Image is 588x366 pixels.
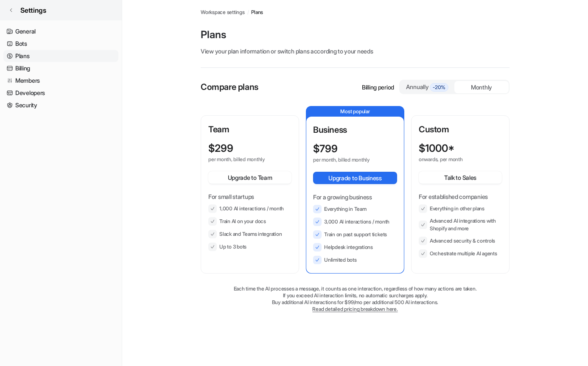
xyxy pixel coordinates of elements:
li: Orchestrate multiple AI agents [419,249,502,258]
a: Workspace settings [201,8,245,16]
p: View your plan information or switch plans according to your needs [201,47,510,56]
p: Custom [419,123,502,136]
li: Advanced AI integrations with Shopify and more [419,217,502,232]
span: / [247,8,249,16]
p: If you exceed AI interaction limits, no automatic surcharges apply. [201,292,510,299]
p: Billing period [362,83,394,92]
a: Security [3,99,118,111]
li: 1,000 AI interactions / month [208,204,291,213]
p: Compare plans [201,81,258,93]
a: Billing [3,62,118,74]
p: Business [313,123,397,136]
a: Plans [251,8,263,16]
button: Upgrade to Team [208,171,291,184]
li: Train AI on your docs [208,217,291,226]
a: Read detailed pricing breakdown here. [312,306,398,312]
p: $ 299 [208,142,233,154]
p: Plans [201,28,510,42]
span: Settings [20,5,46,15]
li: Unlimited bots [313,256,397,264]
a: Plans [3,50,118,62]
p: per month, billed monthly [208,156,276,163]
li: Everything in other plans [419,204,502,213]
p: $ 799 [313,143,338,155]
p: For small startups [208,192,291,201]
li: Helpdesk integrations [313,243,397,251]
div: Monthly [454,81,509,93]
a: General [3,25,118,37]
a: Developers [3,87,118,99]
li: Train on past support tickets [313,230,397,239]
a: Members [3,75,118,87]
p: per month, billed monthly [313,156,382,163]
li: Slack and Teams integration [208,230,291,238]
span: -20% [430,83,448,92]
p: Team [208,123,291,136]
p: onwards, per month [419,156,487,163]
p: For a growing business [313,193,397,201]
li: Everything in Team [313,205,397,213]
p: Buy additional AI interactions for $99/mo per additional 500 AI interactions. [201,299,510,306]
li: Up to 3 bots [208,243,291,251]
p: For established companies [419,192,502,201]
li: Advanced security & controls [419,237,502,245]
button: Talk to Sales [419,171,502,184]
p: Most popular [306,106,404,117]
p: $ 1000* [419,142,454,154]
a: Bots [3,38,118,50]
li: 3,000 AI interactions / month [313,218,397,226]
button: Upgrade to Business [313,172,397,184]
p: Each time the AI processes a message, it counts as one interaction, regardless of how many action... [201,285,510,292]
div: Annually [403,82,451,92]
